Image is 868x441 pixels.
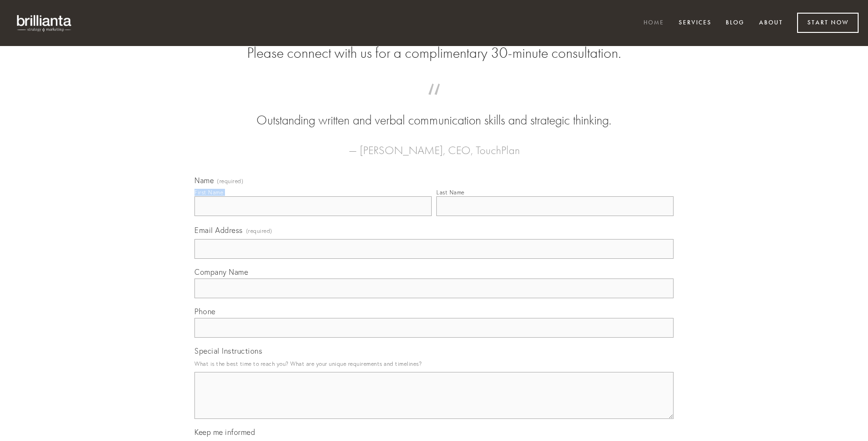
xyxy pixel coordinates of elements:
[194,189,223,196] div: First Name
[9,9,80,37] img: brillianta - research, strategy, marketing
[194,267,248,277] span: Company Name
[217,178,243,184] span: (required)
[194,346,262,356] span: Special Instructions
[209,93,659,130] blockquote: Outstanding written and verbal communication skills and strategic thinking.
[673,15,718,31] a: Services
[637,15,670,31] a: Home
[194,307,216,316] span: Phone
[194,357,674,370] p: What is the best time to reach you? What are your unique requirements and timelines?
[720,15,751,31] a: Blog
[246,224,272,237] span: (required)
[194,225,243,235] span: Email Address
[194,44,674,62] h2: Please connect with us for a complimentary 30-minute consultation.
[797,13,859,33] a: Start Now
[194,427,255,437] span: Keep me informed
[209,93,659,111] span: “
[436,189,465,196] div: Last Name
[753,15,789,31] a: About
[194,176,214,185] span: Name
[209,130,659,160] figcaption: — [PERSON_NAME], CEO, TouchPlan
